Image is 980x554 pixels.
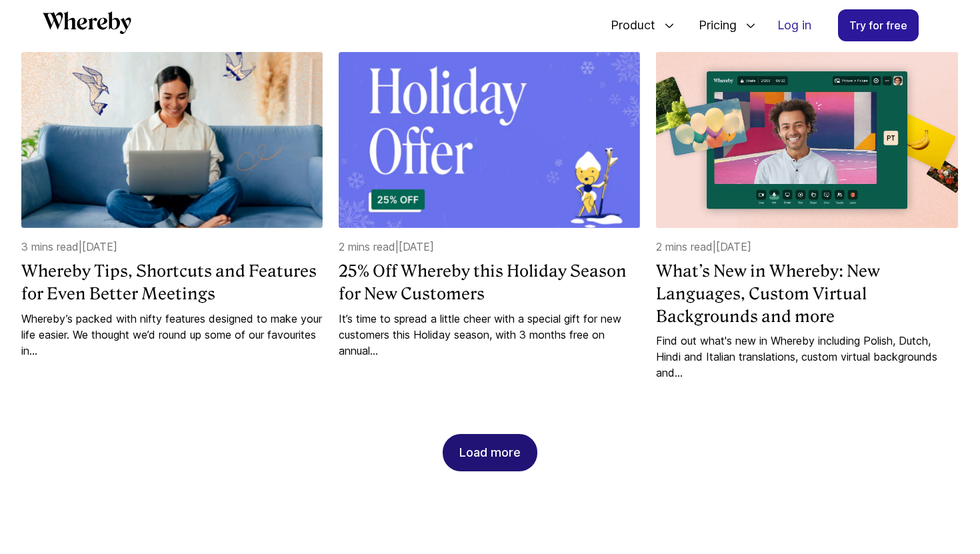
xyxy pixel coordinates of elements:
a: Find out what's new in Whereby including Polish, Dutch, Hindi and Italian translations, custom vi... [656,333,957,381]
p: 2 mins read | [DATE] [339,239,640,255]
span: Pricing [685,3,740,47]
svg: Whereby [43,11,131,34]
a: Whereby Tips, Shortcuts and Features for Even Better Meetings [21,260,323,305]
a: Try for free [838,9,919,41]
div: Load more [459,435,521,471]
a: What’s New in Whereby: New Languages, Custom Virtual Backgrounds and more [656,260,957,327]
a: Log in [767,10,822,41]
a: It’s time to spread a little cheer with a special gift for new customers this Holiday season, wit... [339,311,640,359]
button: Load more [443,434,537,471]
a: Whereby’s packed with nifty features designed to make your life easier. We thought we’d round up ... [21,311,323,359]
a: 25% Off Whereby this Holiday Season for New Customers [339,260,640,305]
p: 2 mins read | [DATE] [656,239,957,255]
p: 3 mins read | [DATE] [21,239,323,255]
span: Product [597,3,659,47]
a: Whereby [43,11,131,39]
